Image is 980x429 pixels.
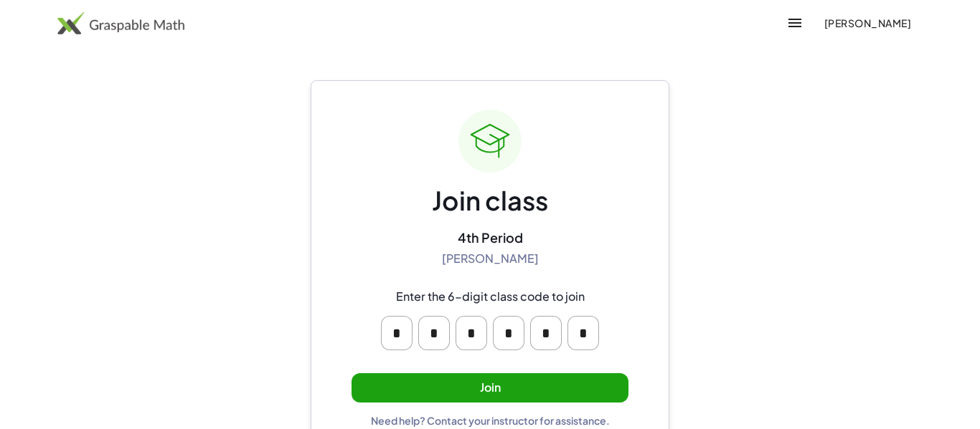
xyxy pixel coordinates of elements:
input: Please enter OTP character 1 [381,316,413,350]
div: Need help? Contact your instructor for assistance. [371,414,610,427]
input: Please enter OTP character 4 [493,316,524,350]
div: Join class [432,184,548,218]
input: Please enter OTP character 6 [567,316,599,350]
button: [PERSON_NAME] [812,10,923,36]
div: Enter the 6-digit class code to join [396,289,585,304]
input: Please enter OTP character 2 [418,316,450,350]
span: [PERSON_NAME] [824,16,911,29]
input: Please enter OTP character 3 [456,316,487,350]
div: 4th Period [458,229,523,246]
div: [PERSON_NAME] [442,251,539,266]
button: Join [352,373,628,403]
input: Please enter OTP character 5 [530,316,562,350]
